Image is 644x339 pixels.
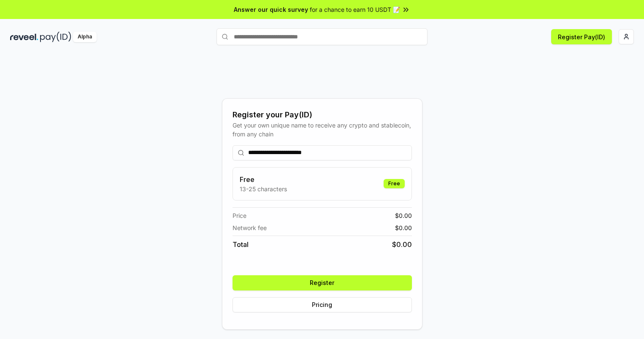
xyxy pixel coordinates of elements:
[395,223,412,232] span: $ 0.00
[233,275,412,290] button: Register
[240,184,287,193] p: 13-25 characters
[233,109,412,121] div: Register your Pay(ID)
[384,179,405,188] div: Free
[40,32,71,42] img: pay_id
[233,211,246,220] span: Price
[392,239,412,250] span: $ 0.00
[395,211,412,220] span: $ 0.00
[10,32,38,42] img: reveel_dark
[233,223,267,232] span: Network fee
[234,5,308,14] span: Answer our quick survey
[233,297,412,312] button: Pricing
[551,29,612,44] button: Register Pay(ID)
[310,5,400,14] span: for a chance to earn 10 USDT 📝
[233,121,412,138] div: Get your own unique name to receive any crypto and stablecoin, from any chain
[233,239,249,250] span: Total
[240,174,287,184] h3: Free
[73,32,97,42] div: Alpha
